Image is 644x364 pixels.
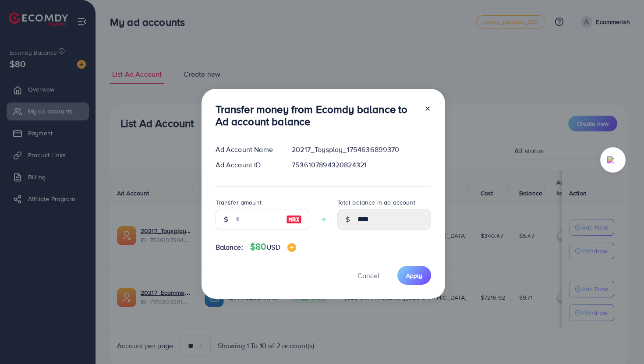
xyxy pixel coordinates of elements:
div: 20217_Toysplay_1754636899370 [285,145,438,155]
button: Cancel [347,266,390,285]
label: Transfer amount [216,198,262,207]
button: Apply [397,266,431,285]
span: Apply [406,271,422,280]
img: image [286,214,302,225]
span: Cancel [357,271,379,280]
h4: $80 [250,241,296,252]
div: Ad Account ID [209,160,285,170]
span: Balance: [216,242,243,252]
div: 7536107894320824321 [285,160,438,170]
h3: Transfer money from Ecomdy balance to Ad account balance [216,103,417,128]
img: image [287,243,296,252]
div: Ad Account Name [209,145,285,155]
span: USD [266,242,280,252]
label: Total balance in ad account [337,198,415,207]
iframe: Chat [607,325,637,357]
